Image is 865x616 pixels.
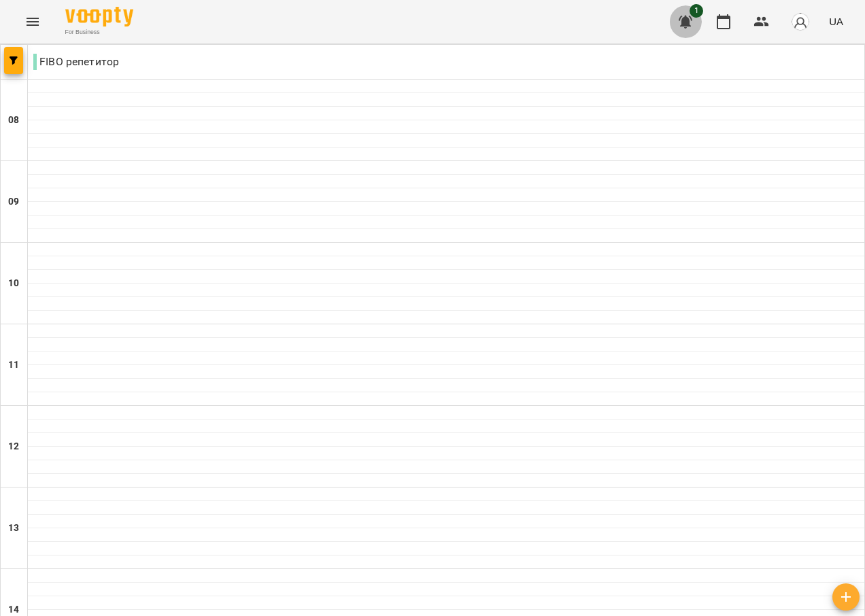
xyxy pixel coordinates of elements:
[65,7,133,27] img: Voopty Logo
[791,12,810,31] img: avatar_s.png
[832,583,860,611] button: Створити урок
[690,4,703,18] span: 1
[16,5,49,38] button: Menu
[33,54,119,70] p: FIBO репетитор
[8,439,19,454] h6: 12
[8,521,19,536] h6: 13
[8,194,19,209] h6: 09
[8,358,19,373] h6: 11
[824,9,849,34] button: UA
[8,113,19,128] h6: 08
[8,276,19,291] h6: 10
[65,28,133,37] span: For Business
[829,14,843,29] span: UA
